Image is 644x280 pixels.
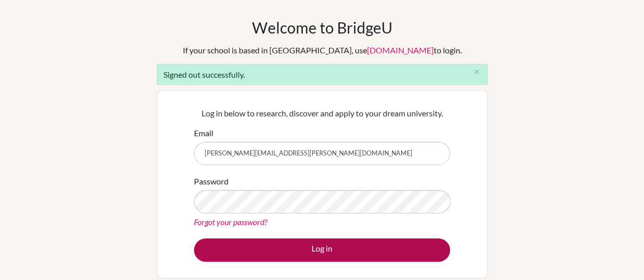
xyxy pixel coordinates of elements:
[183,44,462,56] div: If your school is based in [GEOGRAPHIC_DATA], use to login.
[473,68,481,76] i: close
[157,64,488,85] div: Signed out successfully.
[194,175,229,188] label: Password
[194,107,450,119] p: Log in below to research, discover and apply to your dream university.
[194,238,450,262] button: Log in
[252,18,393,37] h1: Welcome to BridgeU
[367,45,434,55] a: [DOMAIN_NAME]
[467,65,487,80] button: Close
[194,127,213,139] label: Email
[194,217,267,227] a: Forgot your password?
